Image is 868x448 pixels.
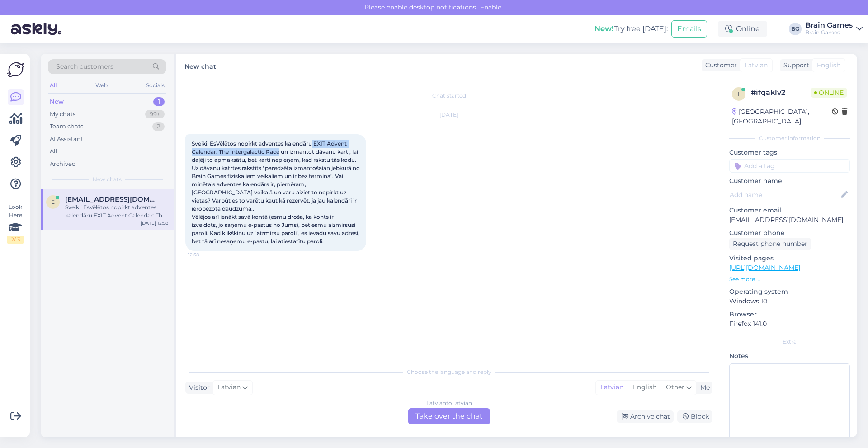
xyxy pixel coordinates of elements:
[50,110,75,119] div: My chats
[65,203,168,220] div: Sveiki! EsVēlētos nopirkt adventes kalendāru EXIT Advent Calendar: The Intergalactic Race un izma...
[729,215,850,225] p: [EMAIL_ADDRESS][DOMAIN_NAME]
[50,122,83,131] div: Team chats
[702,61,737,70] div: Customer
[50,147,57,156] div: All
[185,92,712,100] div: Chat started
[729,159,850,173] input: Add a tag
[729,176,850,186] p: Customer name
[697,383,710,392] div: Me
[408,408,490,424] div: Take over the chat
[730,190,840,200] input: Add name
[617,410,674,423] div: Archive chat
[7,61,24,78] img: Askly Logo
[185,111,712,119] div: [DATE]
[677,410,712,423] div: Block
[729,351,850,361] p: Notes
[811,88,847,98] span: Online
[718,21,767,37] div: Online
[729,287,850,297] p: Operating system
[729,319,850,329] p: Firefox 141.0
[192,140,361,245] span: Sveiki! EsVēlētos nopirkt adventes kalendāru EXIT Advent Calendar: The Intergalactic Race un izma...
[94,80,109,91] div: Web
[93,175,122,184] span: New chats
[751,87,811,98] div: # ifqaklv2
[7,203,24,244] div: Look Here
[789,23,802,35] div: BG
[50,135,83,144] div: AI Assistant
[729,297,850,306] p: Windows 10
[729,206,850,215] p: Customer email
[805,22,863,36] a: Brain GamesBrain Games
[805,29,853,36] div: Brain Games
[141,220,168,226] div: [DATE] 12:58
[729,148,850,157] p: Customer tags
[738,90,740,97] span: i
[594,24,668,34] div: Try free [DATE]:
[666,383,684,391] span: Other
[51,198,55,205] span: e
[729,134,850,142] div: Customer information
[184,59,216,71] label: New chat
[729,228,850,238] p: Customer phone
[805,22,853,29] div: Brain Games
[56,62,113,71] span: Search customers
[50,97,64,106] div: New
[729,338,850,346] div: Extra
[185,368,712,376] div: Choose the language and reply
[152,122,165,131] div: 2
[50,160,76,169] div: Archived
[671,20,707,38] button: Emails
[426,399,472,407] div: Latvian to Latvian
[596,381,628,394] div: Latvian
[185,383,210,392] div: Visitor
[817,61,840,70] span: English
[594,24,614,33] b: New!
[48,80,58,91] div: All
[188,251,222,258] span: 12:58
[729,310,850,319] p: Browser
[745,61,768,70] span: Latvian
[144,80,166,91] div: Socials
[7,236,24,244] div: 2 / 3
[729,254,850,263] p: Visited pages
[729,264,800,272] a: [URL][DOMAIN_NAME]
[780,61,809,70] div: Support
[729,275,850,283] p: See more ...
[729,238,811,250] div: Request phone number
[628,381,661,394] div: English
[153,97,165,106] div: 1
[65,195,159,203] span: elinatrede@gmail.com
[145,110,165,119] div: 99+
[732,107,832,126] div: [GEOGRAPHIC_DATA], [GEOGRAPHIC_DATA]
[477,3,504,11] span: Enable
[217,382,241,392] span: Latvian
